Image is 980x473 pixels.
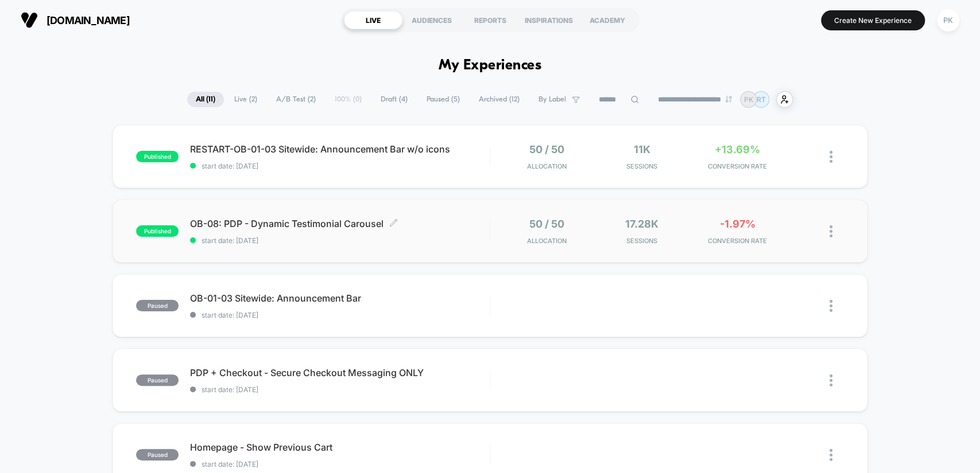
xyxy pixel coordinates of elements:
[190,441,489,453] span: Homepage - Show Previous Cart
[830,151,832,163] img: close
[136,300,179,311] span: paused
[937,9,959,32] div: PK
[527,162,567,170] span: Allocation
[625,218,659,230] span: 17.28k
[190,236,489,245] span: start date: [DATE]
[47,14,130,26] span: [DOMAIN_NAME]
[715,143,760,155] span: +13.69%
[744,95,753,104] p: PK
[190,143,489,155] span: RESTART-OB-01-03 Sitewide: Announcement Bar w/o icons
[725,96,732,103] img: end
[692,237,782,245] span: CONVERSION RATE
[268,92,324,107] span: A/B Test ( 2 )
[190,385,489,394] span: start date: [DATE]
[190,162,489,170] span: start date: [DATE]
[190,367,489,378] span: PDP + Checkout - Secure Checkout Messaging ONLY
[933,9,963,32] button: PK
[136,151,179,162] span: published
[461,11,520,29] div: REPORTS
[21,11,38,29] img: Visually logo
[529,143,564,155] span: 50 / 50
[719,218,755,230] span: -1.97%
[520,11,578,29] div: INSPIRATIONS
[226,92,266,107] span: Live ( 2 )
[692,162,782,170] span: CONVERSION RATE
[190,311,489,319] span: start date: [DATE]
[136,225,179,237] span: published
[830,449,832,461] img: close
[187,92,224,107] span: All ( 11 )
[136,449,179,460] span: paused
[539,95,566,104] span: By Label
[190,460,489,468] span: start date: [DATE]
[597,162,687,170] span: Sessions
[136,374,179,386] span: paused
[830,225,832,237] img: close
[372,92,416,107] span: Draft ( 4 )
[190,292,489,304] span: OB-01-03 Sitewide: Announcement Bar
[578,11,637,29] div: ACADEMY
[830,374,832,386] img: close
[597,237,687,245] span: Sessions
[821,10,925,30] button: Create New Experience
[470,92,528,107] span: Archived ( 12 )
[190,218,489,229] span: OB-08: PDP - Dynamic Testimonial Carousel
[17,11,133,29] button: [DOMAIN_NAME]
[757,95,766,104] p: RT
[529,218,564,230] span: 50 / 50
[439,57,541,74] h1: My Experiences
[634,143,650,155] span: 11k
[830,300,832,312] img: close
[402,11,461,29] div: AUDIENCES
[344,11,402,29] div: LIVE
[418,92,468,107] span: Paused ( 5 )
[527,237,567,245] span: Allocation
